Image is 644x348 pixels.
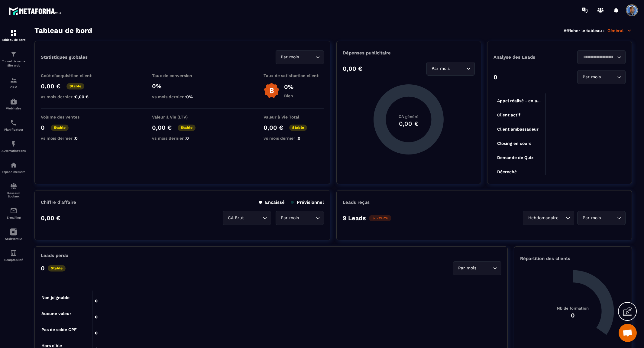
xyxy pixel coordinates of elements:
div: Search for option [276,50,324,64]
p: vs mois dernier : [264,136,324,141]
p: 0 [41,124,45,131]
tspan: Hors cible [41,343,62,348]
div: Search for option [453,261,501,275]
a: formationformationTunnel de vente Site web [2,46,26,72]
p: Planificateur [2,128,26,131]
div: Ouvrir le chat [619,324,637,342]
span: CA Brut [227,215,245,221]
img: automations [10,140,17,148]
input: Search for option [581,54,616,60]
a: social-networksocial-networkRéseaux Sociaux [2,178,26,203]
input: Search for option [300,54,314,60]
p: Assistant IA [2,237,26,240]
tspan: Pas de solde CPF [41,327,77,332]
a: formationformationTableau de bord [2,25,26,46]
a: emailemailE-mailing [2,203,26,224]
div: Search for option [577,50,626,64]
span: Par mois [280,54,300,60]
p: Espace membre [2,170,26,174]
p: Prévisionnel [291,200,324,205]
p: Chiffre d’affaire [41,200,76,205]
p: Statistiques globales [41,54,88,60]
p: Comptabilité [2,258,26,262]
p: 0,00 € [264,124,283,131]
img: b-badge-o.b3b20ee6.svg [264,83,280,99]
tspan: Client actif [497,112,520,117]
tspan: Appel réalisé - en a... [497,98,541,103]
tspan: Client ambassadeur [497,127,539,132]
p: 0,00 € [41,214,60,222]
img: scheduler [10,119,17,126]
span: 0 [186,136,189,141]
img: formation [10,77,17,84]
p: vs mois dernier : [41,136,101,141]
img: logo [8,5,63,17]
p: Afficher le tableau : [564,28,604,33]
a: schedulerschedulerPlanificateur [2,115,26,136]
span: 0,00 € [75,94,89,99]
p: Coût d'acquisition client [41,73,101,78]
a: automationsautomationsEspace membre [2,157,26,178]
span: Par mois [280,215,300,221]
p: 0% [284,83,293,90]
span: Par mois [581,74,602,80]
a: Assistant IA [2,224,26,245]
img: formation [10,50,17,58]
div: Search for option [577,211,626,225]
p: Encaissé [259,200,285,205]
p: Taux de conversion [152,73,212,78]
div: Search for option [276,211,324,225]
span: 0% [186,94,193,99]
div: Search for option [223,211,271,225]
p: Volume des ventes [41,115,101,119]
img: automations [10,98,17,105]
input: Search for option [602,74,616,80]
p: Taux de satisfaction client [264,73,324,78]
p: Analyse des Leads [494,54,560,60]
p: 0 [494,73,497,81]
span: Par mois [457,265,478,272]
a: accountantaccountantComptabilité [2,245,26,266]
img: formation [10,29,17,37]
input: Search for option [300,215,314,221]
p: E-mailing [2,216,26,219]
img: automations [10,161,17,169]
tspan: Aucune valeur [41,311,71,316]
span: Par mois [430,65,451,72]
input: Search for option [451,65,465,72]
p: vs mois dernier : [152,136,212,141]
p: Général [607,28,632,33]
p: Réseaux Sociaux [2,191,26,198]
tspan: Non joignable [41,295,70,300]
input: Search for option [602,215,616,221]
p: Automatisations [2,149,26,152]
p: 0,00 € [41,83,60,90]
span: Par mois [581,215,602,221]
span: 0 [298,136,300,141]
p: Valeur à Vie Total [264,115,324,119]
p: Bien [284,93,293,98]
p: Tableau de bord [2,38,26,41]
tspan: Closing en cours [497,141,531,146]
p: Tunnel de vente Site web [2,59,26,68]
p: vs mois dernier : [152,94,212,99]
input: Search for option [560,215,564,221]
p: Webinaire [2,107,26,110]
div: Search for option [523,211,574,225]
p: Stable [66,83,84,89]
div: Search for option [426,62,475,76]
p: Répartition des clients [520,256,626,261]
p: -72.7% [369,215,391,221]
span: Hebdomadaire [527,215,560,221]
a: automationsautomationsAutomatisations [2,136,26,157]
tspan: Décroché [497,169,517,174]
p: 0 [41,265,45,272]
p: Stable [178,125,196,131]
p: Leads reçus [343,200,370,205]
div: Search for option [577,70,626,84]
img: accountant [10,249,17,257]
h3: Tableau de bord [34,26,92,35]
p: Stable [289,125,307,131]
p: CRM [2,86,26,89]
p: Stable [51,125,69,131]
